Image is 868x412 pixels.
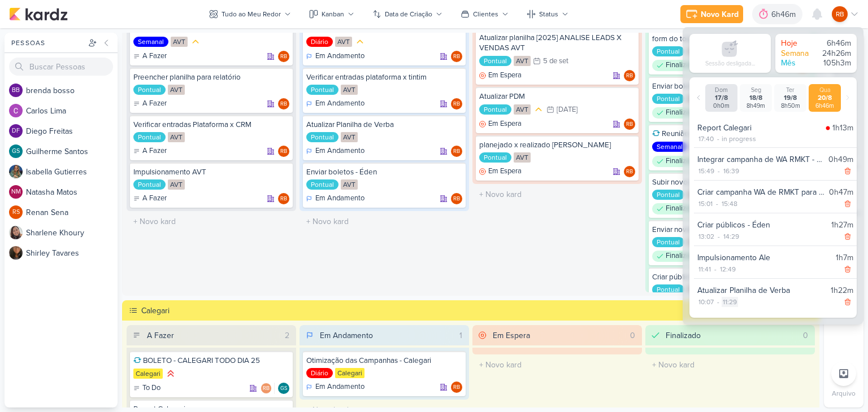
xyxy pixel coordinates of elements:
[798,330,813,341] div: 0
[306,85,338,95] div: Pontual
[451,382,462,393] div: Responsável: Rogerio Bispo
[9,144,23,158] div: Guilherme Santos
[742,102,770,109] div: 8h49m
[697,166,715,176] div: 15:49
[666,251,698,262] p: Finalizado
[147,330,174,341] div: A Fazer
[652,284,684,295] div: Pontual
[451,98,462,109] div: Rogerio Bispo
[453,102,460,107] p: RB
[9,7,68,21] img: kardz.app
[817,38,851,49] div: 6h46m
[493,330,530,341] div: Em Espera
[12,87,20,94] p: bb
[715,297,722,307] div: -
[26,227,118,239] div: S h a r l e n e K h o u r y
[142,98,167,109] p: A Fazer
[826,126,830,130] img: tracking
[479,166,522,177] div: Em Espera
[306,72,462,82] div: Verificar entradas plataforma x tintim
[829,186,853,198] div: 0h47m
[278,98,289,109] div: Rogerio Bispo
[306,382,364,393] div: Em Andamento
[708,102,735,109] div: 0h0m
[776,94,804,102] div: 19/8
[742,86,770,94] div: Seg
[306,120,462,130] div: Atualizar Planilha de Verba
[832,6,848,22] div: Rogerio Bispo
[624,166,635,177] div: Rogerio Bispo
[817,49,851,59] div: 24h26m
[278,98,289,109] div: Responsável: Rogerio Bispo
[715,134,722,144] div: -
[714,199,721,209] div: -
[771,8,799,20] div: 6h46m
[278,146,289,157] div: Rogerio Bispo
[451,51,462,62] div: Responsável: Rogerio Bispo
[453,149,460,155] p: RB
[133,98,167,109] div: A Fazer
[26,207,118,218] div: R e n a n S e n a
[278,193,289,204] div: Responsável: Rogerio Bispo
[165,368,176,379] div: Prioridade Alta
[133,369,163,379] div: Calegari
[652,129,808,139] div: Reunião com cliente AVT
[697,134,715,144] div: 17:40
[455,330,467,341] div: 1
[306,51,364,62] div: Em Andamento
[263,386,270,392] p: RB
[133,383,160,394] div: To Do
[652,251,702,262] div: Finalizado
[306,193,364,204] div: Em Andamento
[831,284,853,296] div: 1h22m
[479,91,635,102] div: Atualizar PDM
[514,104,531,115] div: AVT
[261,383,275,394] div: Colaboradores: Rogerio Bispo
[9,205,23,219] div: Renan Sena
[697,284,826,296] div: Atualizar Planilha de Verba
[624,119,635,130] div: Responsável: Rogerio Bispo
[9,58,113,76] input: Buscar Pessoas
[280,330,294,341] div: 2
[341,132,358,142] div: AVT
[652,94,684,104] div: Pontual
[9,124,23,138] div: Diego Freitas
[142,146,167,157] p: A Fazer
[652,203,702,214] div: Finalizado
[557,106,578,113] div: [DATE]
[624,70,635,81] div: Rogerio Bispo
[514,56,531,66] div: AVT
[335,37,352,47] div: AVT
[697,264,712,274] div: 11:41
[12,128,20,134] p: DF
[652,190,684,200] div: Pontual
[715,231,722,242] div: -
[142,193,167,204] p: A Fazer
[488,166,522,177] p: Em Espera
[280,149,287,155] p: RB
[451,382,462,393] div: Rogerio Bispo
[453,196,460,202] p: RB
[12,209,20,216] p: RS
[781,58,815,68] div: Mês
[278,51,289,62] div: Rogerio Bispo
[280,386,288,392] p: GS
[11,189,21,195] p: NM
[26,146,118,157] div: G u i l h e r m e S a n t o s
[781,49,815,59] div: Semana
[479,119,522,130] div: Em Espera
[533,104,544,115] div: Prioridade Média
[719,264,737,274] div: 12:49
[666,60,698,71] p: Finalizado
[302,213,467,230] input: + Novo kard
[133,179,166,190] div: Pontual
[624,70,635,81] div: Responsável: Rogerio Bispo
[697,219,827,231] div: Criar públicos - Éden
[306,167,462,177] div: Enviar boletos - Éden
[280,54,287,60] p: RB
[133,146,167,157] div: A Fazer
[133,85,166,95] div: Pontual
[666,156,698,167] p: Finalizado
[666,107,698,119] p: Finalizado
[278,51,289,62] div: Responsável: Rogerio Bispo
